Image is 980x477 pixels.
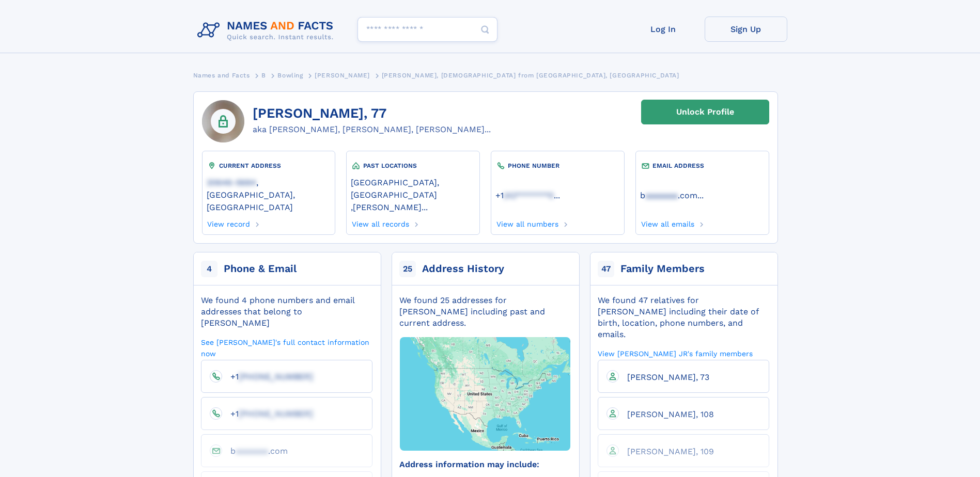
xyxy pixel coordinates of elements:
[640,161,764,171] div: EMAIL ADDRESS
[619,446,714,456] a: [PERSON_NAME], 109
[645,190,678,200] span: aaaaaaa
[253,106,491,121] h1: [PERSON_NAME], 77
[222,371,313,381] a: +1[PHONE_NUMBER]
[351,217,409,228] a: View all records
[399,459,571,470] div: Address information may include:
[619,409,714,419] a: [PERSON_NAME], 108
[641,100,769,124] a: Unlock Profile
[598,295,769,340] div: We found 47 relatives for [PERSON_NAME] including their date of birth, location, phone numbers, a...
[705,17,787,42] a: Sign Up
[598,348,753,358] a: View [PERSON_NAME] JR's family members
[207,217,251,228] a: View record
[193,69,250,82] a: Names and Facts
[239,372,313,381] span: [PHONE_NUMBER]
[351,171,475,217] div: ,
[236,446,268,456] span: aaaaaaa
[357,17,497,42] input: search input
[627,447,714,456] span: [PERSON_NAME], 109
[473,17,497,42] button: Search Button
[222,408,313,418] a: +1[PHONE_NUMBER]
[627,372,709,382] span: [PERSON_NAME], 73
[422,262,504,276] div: Address History
[315,72,370,79] span: [PERSON_NAME]
[222,446,288,455] a: baaaaaaa.com
[315,69,370,82] a: [PERSON_NAME]
[640,217,694,228] a: View all emails
[201,337,372,358] a: See [PERSON_NAME]'s full contact information now
[640,189,697,200] a: baaaaaaa.com
[620,262,705,276] div: Family Members
[224,262,297,276] div: Phone & Email
[619,372,709,381] a: [PERSON_NAME], 73
[495,161,619,171] div: PHONE NUMBER
[207,178,256,187] span: 20646-5684
[201,261,217,277] span: 4
[495,190,619,200] a: ...
[277,69,303,82] a: Bowling
[399,261,416,277] span: 25
[622,17,705,42] a: Log In
[495,217,558,228] a: View all numbers
[382,72,679,79] span: [PERSON_NAME], [DEMOGRAPHIC_DATA] from [GEOGRAPHIC_DATA], [GEOGRAPHIC_DATA]
[399,295,571,329] div: We found 25 addresses for [PERSON_NAME] including past and current address.
[351,177,475,200] a: [GEOGRAPHIC_DATA], [GEOGRAPHIC_DATA]
[193,17,342,44] img: Logo Names and Facts
[239,409,313,419] span: [PHONE_NUMBER]
[676,100,734,124] div: Unlock Profile
[353,201,428,212] a: [PERSON_NAME]...
[207,177,331,212] a: 20646-5684, [GEOGRAPHIC_DATA], [GEOGRAPHIC_DATA]
[598,261,614,277] span: 47
[627,409,714,419] span: [PERSON_NAME], 108
[261,69,266,82] a: B
[351,161,475,171] div: PAST LOCATIONS
[207,161,331,171] div: CURRENT ADDRESS
[253,123,491,136] div: aka [PERSON_NAME], [PERSON_NAME], [PERSON_NAME]...
[640,190,764,200] a: ...
[261,72,266,79] span: B
[277,72,303,79] span: Bowling
[201,295,372,329] div: We found 4 phone numbers and email addresses that belong to [PERSON_NAME]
